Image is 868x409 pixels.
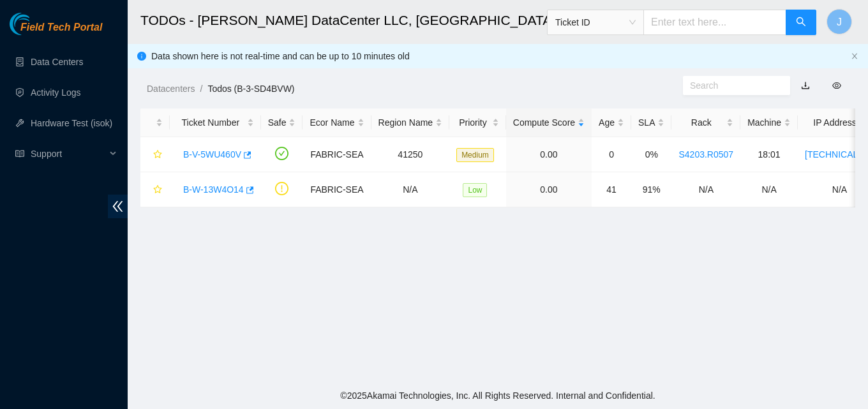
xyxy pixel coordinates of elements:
[592,137,631,172] td: 0
[275,147,288,160] span: check-circle
[10,13,64,35] img: Akamai Technologies
[153,150,162,160] span: star
[506,172,592,207] td: 0.00
[643,10,786,35] input: Enter text here...
[690,78,773,93] input: Search
[740,172,798,207] td: N/A
[303,172,371,207] td: FABRIC-SEA
[555,13,636,32] span: Ticket ID
[631,137,671,172] td: 0%
[153,185,162,195] span: star
[851,52,858,61] button: close
[827,9,852,34] button: J
[128,382,868,409] footer: © 2025 Akamai Technologies, Inc. All Rights Reserved. Internal and Confidential.
[31,57,83,67] a: Data Centers
[506,137,592,172] td: 0.00
[108,195,128,218] span: double-left
[456,148,494,162] span: Medium
[147,179,163,200] button: star
[10,23,102,40] a: Akamai TechnologiesField Tech Portal
[31,118,112,128] a: Hardware Test (isok)
[31,87,81,98] a: Activity Logs
[183,149,241,160] a: B-V-5WU460V
[786,10,816,35] button: search
[740,137,798,172] td: 18:01
[791,75,819,96] button: download
[147,84,195,94] a: Datacenters
[678,149,733,160] a: S4203.R0507
[371,137,450,172] td: 41250
[837,14,842,30] span: J
[796,17,806,29] span: search
[15,149,24,158] span: read
[275,182,288,195] span: exclamation-circle
[303,137,371,172] td: FABRIC-SEA
[371,172,450,207] td: N/A
[801,80,810,91] a: download
[207,84,294,94] a: Todos (B-3-SD4BVW)
[147,144,163,165] button: star
[631,172,671,207] td: 91%
[463,183,487,197] span: Low
[20,22,102,34] span: Field Tech Portal
[183,184,244,195] a: B-W-13W4O14
[31,141,106,167] span: Support
[832,81,841,90] span: eye
[200,84,202,94] span: /
[592,172,631,207] td: 41
[671,172,740,207] td: N/A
